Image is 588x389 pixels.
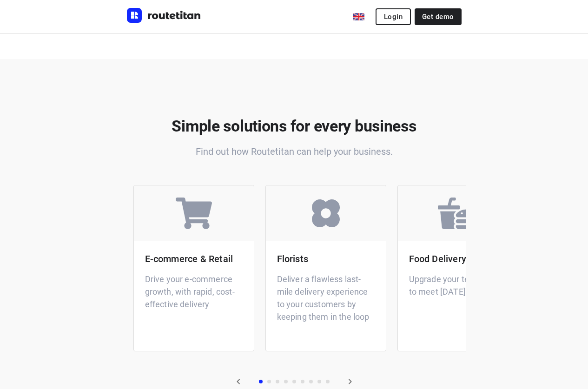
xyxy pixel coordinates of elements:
p: Food Delivery [409,252,507,265]
button: Login [376,8,411,25]
h6: Find out how Routetitan can help your business. [127,145,462,158]
a: Get demo [415,8,461,25]
a: Routetitan [127,8,201,25]
p: E-commerce & Retail [145,252,243,265]
b: Simple solutions for every business [172,117,416,135]
span: Login [384,13,403,20]
p: Florists [277,252,375,265]
p: Upgrade your technology to meet [DATE] demands [409,273,507,298]
span: Get demo [422,13,454,20]
img: Routetitan logo [127,8,201,23]
p: Drive your e-commerce growth, with rapid, cost-effective delivery [145,273,243,310]
p: Deliver a flawless last-mile delivery experience to your customers by keeping them in the loop [277,273,375,323]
